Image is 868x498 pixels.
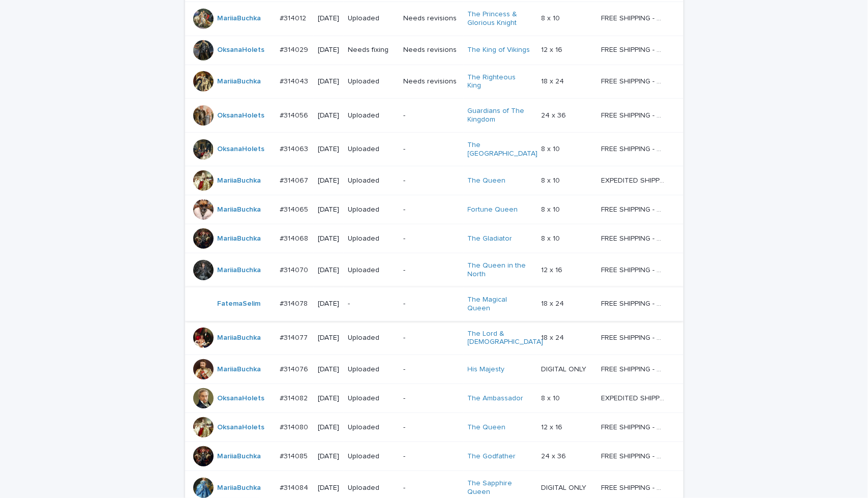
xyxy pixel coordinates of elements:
p: 8 x 10 [541,392,562,403]
p: #314070 [280,264,310,275]
p: FREE SHIPPING - preview in 1-2 business days, after your approval delivery will take 5-10 b.d. [601,232,667,243]
p: [DATE] [318,46,340,54]
a: The Princess & Glorious Knight [468,10,531,27]
p: FREE SHIPPING - preview in 1-2 business days, after your approval delivery will take 5-10 b.d. [601,421,667,432]
p: 24 x 36 [541,450,568,461]
p: Uploaded [348,206,395,214]
a: MariiaBuchka [218,77,261,86]
p: [DATE] [318,484,340,492]
p: Uploaded [348,394,395,403]
a: OksanaHolets [218,423,265,432]
p: [DATE] [318,452,340,461]
p: Uploaded [348,145,395,154]
p: Uploaded [348,365,395,374]
p: [DATE] [318,423,340,432]
p: [DATE] [318,145,340,154]
p: #314085 [280,450,310,461]
p: [DATE] [318,177,340,185]
p: #314067 [280,174,310,185]
p: - [403,423,459,432]
p: 8 x 10 [541,232,562,243]
p: #314063 [280,143,310,154]
p: Uploaded [348,452,395,461]
tr: OksanaHolets #314063#314063 [DATE]Uploaded-The [GEOGRAPHIC_DATA] 8 x 108 x 10 FREE SHIPPING - pre... [185,132,683,166]
p: FREE SHIPPING - preview in 1-2 business days, after your approval delivery will take 5-10 b.d. [601,44,667,54]
p: FREE SHIPPING - preview in 1-2 business days, after your approval delivery will take 5-10 b.d. [601,363,667,374]
a: MariiaBuchka [218,235,261,243]
p: Uploaded [348,177,395,185]
p: FREE SHIPPING - preview in 1-2 business days, after your approval delivery will take 5-10 b.d. [601,298,667,308]
p: [DATE] [318,334,340,342]
p: 18 x 24 [541,298,566,308]
p: 12 x 16 [541,421,564,432]
p: Needs revisions [403,77,459,86]
p: 12 x 16 [541,44,564,54]
a: The Gladiator [468,235,513,243]
p: Uploaded [348,235,395,243]
p: FREE SHIPPING - preview in 1-2 business days, after your approval delivery will take 5-10 b.d. [601,75,667,86]
p: - [403,365,459,374]
p: Uploaded [348,111,395,120]
p: FREE SHIPPING - preview in 1-2 business days, after your approval delivery will take 5-10 b.d. [601,482,667,492]
p: Needs revisions [403,46,459,54]
p: 18 x 24 [541,75,566,86]
a: The Queen [468,177,506,185]
p: FREE SHIPPING - preview in 1-2 business days, after your approval delivery will take 5-10 b.d. [601,12,667,23]
p: - [403,334,459,342]
p: 8 x 10 [541,203,562,214]
p: - [403,394,459,403]
p: [DATE] [318,111,340,120]
p: [DATE] [318,235,340,243]
p: - [403,300,459,308]
p: Uploaded [348,77,395,86]
p: [DATE] [318,300,340,308]
a: MariiaBuchka [218,14,261,23]
p: 8 x 10 [541,143,562,154]
tr: MariiaBuchka #314043#314043 [DATE]UploadedNeeds revisionsThe Righteous King 18 x 2418 x 24 FREE S... [185,65,683,99]
p: #314029 [280,44,310,54]
a: OksanaHolets [218,394,265,403]
a: The Ambassador [468,394,524,403]
p: Uploaded [348,423,395,432]
p: Needs revisions [403,14,459,23]
p: #314082 [280,392,310,403]
p: #314076 [280,363,310,374]
p: FREE SHIPPING - preview in 1-2 business days, after your approval delivery will take 5-10 b.d. [601,450,667,461]
p: EXPEDITED SHIPPING - preview in 1 business day; delivery up to 5 business days after your approval. [601,392,667,403]
a: MariiaBuchka [218,452,261,461]
p: #314056 [280,109,310,120]
a: The Righteous King [468,73,531,91]
p: #314012 [280,12,308,23]
a: MariiaBuchka [218,365,261,374]
p: FREE SHIPPING - preview in 1-2 business days, after your approval delivery will take 5-10 b.d. [601,109,667,120]
tr: OksanaHolets #314029#314029 [DATE]Needs fixingNeeds revisionsThe King of Vikings 12 x 1612 x 16 F... [185,36,683,65]
a: Guardians of The Kingdom [468,107,531,124]
tr: OksanaHolets #314082#314082 [DATE]Uploaded-The Ambassador 8 x 108 x 10 EXPEDITED SHIPPING - previ... [185,384,683,413]
p: 8 x 10 [541,174,562,185]
p: DIGITAL ONLY [541,363,588,374]
tr: MariiaBuchka #314065#314065 [DATE]Uploaded-Fortune Queen 8 x 108 x 10 FREE SHIPPING - preview in ... [185,195,683,224]
p: 18 x 24 [541,332,566,342]
tr: FatemaSelim #314078#314078 [DATE]--The Magical Queen 18 x 2418 x 24 FREE SHIPPING - preview in 1-... [185,287,683,321]
p: EXPEDITED SHIPPING - preview in 1 business day; delivery up to 5 business days after your approval. [601,174,667,185]
p: - [403,206,459,214]
a: The Lord & [DEMOGRAPHIC_DATA] [468,330,544,347]
a: The Magical Queen [468,296,531,313]
a: OksanaHolets [218,111,265,120]
p: - [403,111,459,120]
p: [DATE] [318,14,340,23]
p: 12 x 16 [541,264,564,275]
p: 8 x 10 [541,12,562,23]
p: Uploaded [348,14,395,23]
a: FatemaSelim [218,300,261,308]
p: - [403,266,459,275]
p: - [403,452,459,461]
p: [DATE] [318,266,340,275]
tr: OksanaHolets #314056#314056 [DATE]Uploaded-Guardians of The Kingdom 24 x 3624 x 36 FREE SHIPPING ... [185,99,683,133]
a: MariiaBuchka [218,334,261,342]
p: #314080 [280,421,310,432]
tr: MariiaBuchka #314085#314085 [DATE]Uploaded-The Godfather 24 x 3624 x 36 FREE SHIPPING - preview i... [185,442,683,471]
p: #314077 [280,332,310,342]
a: MariiaBuchka [218,206,261,214]
tr: MariiaBuchka #314076#314076 [DATE]Uploaded-His Majesty DIGITAL ONLYDIGITAL ONLY FREE SHIPPING - p... [185,355,683,384]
